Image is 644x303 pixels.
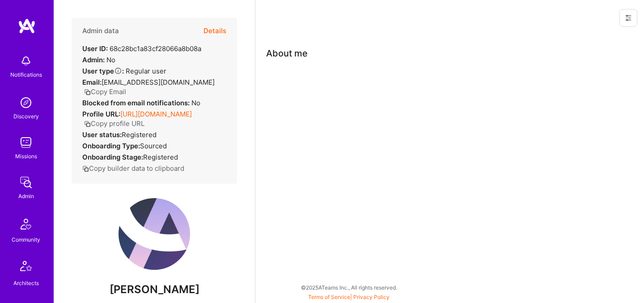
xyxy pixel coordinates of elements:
span: [EMAIL_ADDRESS][DOMAIN_NAME] [102,78,215,87]
div: No [82,55,115,65]
a: Privacy Policy [353,294,390,300]
div: Community [12,235,40,244]
div: Notifications [10,70,42,79]
span: Registered [143,153,178,161]
strong: Admin: [82,56,105,64]
button: Copy profile URL [84,119,144,128]
div: Architects [13,278,39,288]
div: No [82,98,200,108]
img: User Avatar [119,198,190,270]
img: logo [18,18,36,34]
strong: Onboarding Type: [82,142,140,150]
div: © 2025 ATeams Inc., All rights reserved. [54,276,644,299]
i: icon Copy [82,165,89,172]
button: Copy builder data to clipboard [82,164,184,173]
strong: User ID: [82,44,108,53]
img: Architects [15,257,37,278]
span: Registered [122,130,157,139]
span: sourced [140,142,167,150]
button: Copy Email [84,87,126,96]
i: Help [114,67,122,75]
a: [URL][DOMAIN_NAME] [120,110,192,118]
i: icon Copy [84,121,91,127]
strong: Blocked from email notifications: [82,99,191,107]
img: Community [15,213,37,235]
img: admin teamwork [17,173,35,191]
div: Discovery [13,112,39,121]
div: Regular user [82,66,166,76]
strong: Onboarding Stage: [82,153,143,161]
strong: User type : [82,67,124,75]
h4: Admin data [82,27,119,35]
strong: Email: [82,78,102,87]
strong: User status: [82,130,122,139]
div: Admin [18,191,34,201]
i: icon Copy [84,89,91,95]
div: Missions [15,151,37,161]
img: teamwork [17,134,35,151]
strong: Profile URL: [82,110,120,118]
img: discovery [17,94,35,112]
div: 68c28bc1a83cf28066a8b08a [82,44,201,53]
img: bell [17,52,35,70]
button: Details [203,18,226,44]
span: | [308,294,390,300]
span: [PERSON_NAME] [72,283,237,296]
a: Terms of Service [308,294,350,300]
div: About me [266,47,308,60]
